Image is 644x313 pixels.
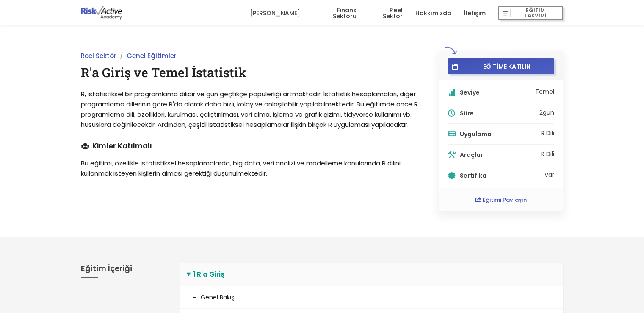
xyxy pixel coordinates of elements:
h5: Araçlar [460,152,539,158]
li: Temel [448,89,555,103]
h5: Uygulama [460,131,539,137]
p: Bu eğitimi, özellikle istatistiksel hesaplamalarda, big data, veri analizi ve modelleme konuların... [81,158,420,179]
img: logo-dark.png [81,6,122,20]
li: R Dili [541,151,554,157]
span: EĞİTİM TAKVİMİ [511,7,560,19]
h3: Eğitim İçeriği [81,263,167,278]
li: 2 gün [448,109,555,124]
a: Reel Sektör [369,0,403,26]
a: [PERSON_NAME] [250,0,300,26]
h1: R'a Giriş ve Temel İstatistik [81,64,420,81]
span: EĞİTİME KATILIN [462,62,552,70]
li: Genel Bakış [180,286,563,309]
a: Genel Eğitimler [127,51,177,60]
span: R, istatistiksel bir programlama dilidir ve gün geçtikçe popülerliği artmaktadır. İstatistik hesa... [81,89,418,129]
a: Eğitimi Paylaşın [475,196,527,204]
a: Reel Sektör [81,51,116,60]
li: Var [448,172,555,179]
button: EĞİTİM TAKVİMİ [498,6,563,20]
summary: 1.R'a Giriş [180,263,563,286]
li: R Dili [541,130,554,136]
button: EĞİTİME KATILIN [448,58,555,74]
a: Hakkımızda [415,0,451,26]
a: EĞİTİM TAKVİMİ [498,0,563,26]
h5: Seviye [460,89,533,95]
h4: Kimler Katılmalı [81,143,420,150]
a: İletişim [464,0,486,26]
h5: Süre [460,110,538,116]
a: Finans Sektörü [313,0,357,26]
h5: Sertifika [460,173,543,179]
